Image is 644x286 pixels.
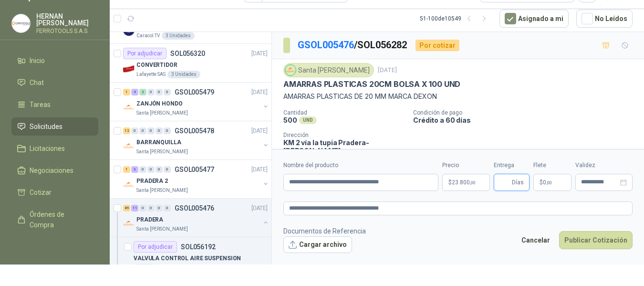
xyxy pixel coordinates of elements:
div: 0 [139,205,146,212]
a: Por adjudicarSOL056192VALVULA CONTROL AIRE SUSPENSION6 UND [110,237,271,276]
p: [DATE] [251,49,268,58]
span: Cotizar [30,187,52,198]
span: Órdenes de Compra [30,209,89,230]
div: 11 [131,205,138,212]
p: PRADERA [136,215,163,224]
p: GSOL005478 [175,127,214,134]
span: 0 [543,180,552,185]
p: CONVERTIDOR [136,61,177,70]
span: Solicitudes [30,121,62,132]
div: Por cotizar [415,40,459,51]
a: Inicio [11,52,98,70]
label: Entrega [494,161,530,170]
a: Remisiones [11,238,98,256]
img: Company Logo [123,218,135,229]
p: Santa [PERSON_NAME] [136,187,188,194]
img: Company Logo [285,65,296,75]
button: No Leídos [576,10,633,28]
p: SOL056320 [170,50,205,57]
a: 85 11 0 0 0 0 GSOL005476[DATE] Company LogoPRADERASanta [PERSON_NAME] [123,202,270,233]
div: 0 [164,166,171,173]
span: ,00 [470,180,476,185]
button: Cancelar [516,231,555,249]
span: Días [512,174,524,191]
p: [DATE] [251,204,268,213]
div: 0 [139,166,146,173]
div: 0 [156,166,163,173]
p: ZANJÓN HONDO [136,99,183,108]
div: 0 [147,127,155,134]
p: GSOL005476 [175,205,214,212]
a: 1 4 2 0 0 0 GSOL005479[DATE] Company LogoZANJÓN HONDOSanta [PERSON_NAME] [123,86,270,117]
p: Santa [PERSON_NAME] [136,148,188,156]
p: GSOL005477 [175,166,214,173]
p: Crédito a 60 días [413,116,640,124]
a: GSOL005476 [298,39,354,51]
a: Tareas [11,95,98,114]
label: Nombre del producto [283,161,438,170]
span: $ [540,180,543,185]
p: [DATE] [378,66,397,75]
p: PRADERA 2 [136,177,168,186]
p: [DATE] [251,88,268,97]
label: Flete [533,161,571,170]
p: BARRANQUILLA [136,138,181,147]
a: Órdenes de Compra [11,205,98,234]
p: 500 [283,116,297,124]
div: 3 Unidades [162,32,195,40]
div: 3 Unidades [167,71,200,78]
button: Asignado a mi [499,10,569,28]
a: Cotizar [11,183,98,201]
div: 1 [123,89,130,95]
div: 0 [131,127,138,134]
p: Documentos de Referencia [283,226,366,236]
div: 2 [139,89,146,95]
div: Por adjudicar [134,241,177,253]
button: Cargar archivo [283,236,352,254]
a: Negociaciones [11,161,98,180]
img: Company Logo [123,63,135,74]
span: Tareas [30,99,51,110]
div: Por adjudicar [123,48,166,59]
label: Validez [575,161,633,170]
div: 3 [131,166,138,173]
div: 0 [164,89,171,95]
img: Company Logo [123,102,135,113]
div: 0 [139,127,146,134]
a: Solicitudes [11,117,98,136]
p: SOL056192 [181,244,216,250]
p: Caracol TV [136,32,160,40]
div: Santa [PERSON_NAME] [283,63,374,77]
div: 1 [123,166,130,173]
p: FERROTOOLS S.A.S. [36,28,98,34]
div: 0 [156,127,163,134]
div: 4 [131,89,138,95]
p: AMARRAS PLASTICAS DE 20 MM MARCA DEXON [283,91,633,102]
button: Publicar Cotización [559,231,633,249]
div: 6 UND [134,264,156,272]
div: 85 [123,205,130,212]
a: Licitaciones [11,139,98,158]
p: Santa [PERSON_NAME] [136,225,188,233]
label: Precio [442,161,490,170]
div: 12 [123,127,130,134]
p: / SOL056282 [298,38,408,53]
a: Por adjudicarSOL056320[DATE] Company LogoCONVERTIDORLafayette SAS3 Unidades [110,44,271,83]
div: UND [299,117,317,124]
p: Santa [PERSON_NAME] [136,109,188,117]
p: VALVULA CONTROL AIRE SUSPENSION [134,254,241,263]
div: 0 [156,205,163,212]
span: Negociaciones [30,165,73,176]
span: ,00 [546,180,552,185]
p: GSOL005479 [175,89,214,95]
img: Company Logo [123,179,135,191]
div: 0 [147,166,155,173]
div: 0 [156,89,163,95]
p: Dirección [283,132,385,138]
span: Chat [30,77,44,88]
p: $ 0,00 [533,174,571,191]
p: AMARRAS PLASTICAS 20CM BOLSA X 100 UND [283,79,460,89]
div: 0 [164,127,171,134]
span: Licitaciones [30,143,65,154]
div: 0 [147,205,155,212]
